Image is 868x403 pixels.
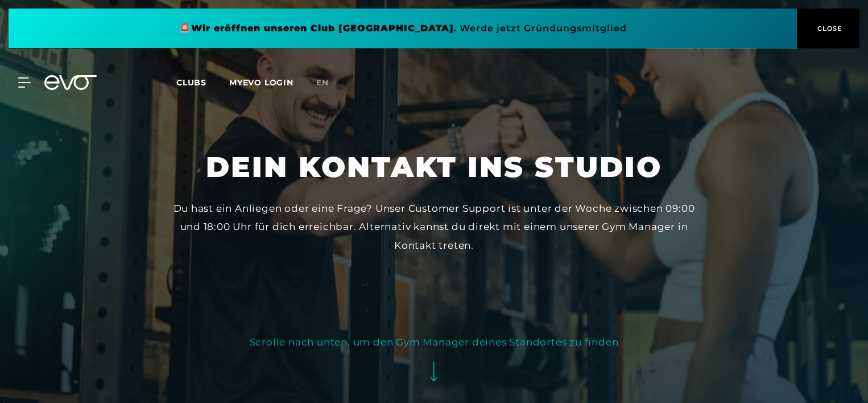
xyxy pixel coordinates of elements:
[250,333,619,392] button: Scrolle nach unten, um den Gym Manager deines Standortes zu finden
[316,76,342,89] a: en
[250,333,619,351] div: Scrolle nach unten, um den Gym Manager deines Standortes zu finden
[168,199,700,254] div: Du hast ein Anliegen oder eine Frage? Unser Customer Support ist unter der Woche zwischen 09:00 u...
[815,23,842,34] span: CLOSE
[316,77,329,88] span: en
[206,149,662,186] h1: Dein Kontakt ins Studio
[176,77,206,88] span: Clubs
[176,77,229,88] a: Clubs
[229,77,294,88] a: MYEVO LOGIN
[797,9,859,48] button: CLOSE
